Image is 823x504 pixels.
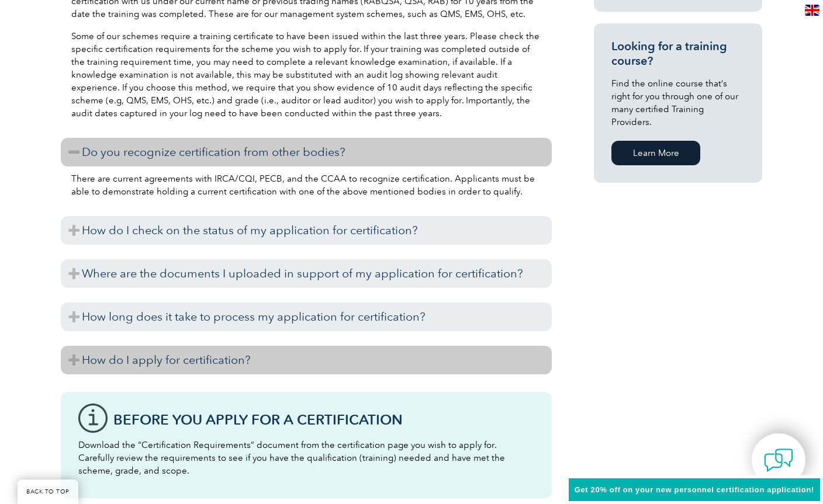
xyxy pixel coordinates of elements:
h3: Looking for a training course? [611,39,745,68]
a: BACK TO TOP [18,479,78,504]
img: en [805,5,819,16]
span: Get 20% off on your new personnel certification application! [575,485,814,494]
h3: Where are the documents I uploaded in support of my application for certification? [61,259,552,288]
p: Download the “Certification Requirements” document from the certification page you wish to apply ... [78,439,534,477]
h3: How long does it take to process my application for certification? [61,303,552,331]
h3: How do I apply for certification? [61,346,552,374]
a: Learn More [611,141,700,165]
h3: Before You Apply For a Certification [113,412,534,427]
h3: Do you recognize certification from other bodies? [61,138,552,166]
p: Find the online course that’s right for you through one of our many certified Training Providers. [611,77,745,128]
p: There are current agreements with IRCA/CQI, PECB, and the CCAA to recognize certification. Applic... [71,172,541,198]
h3: How do I check on the status of my application for certification? [61,216,552,245]
img: contact-chat.png [764,446,793,475]
p: Some of our schemes require a training certificate to have been issued within the last three year... [71,30,541,120]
